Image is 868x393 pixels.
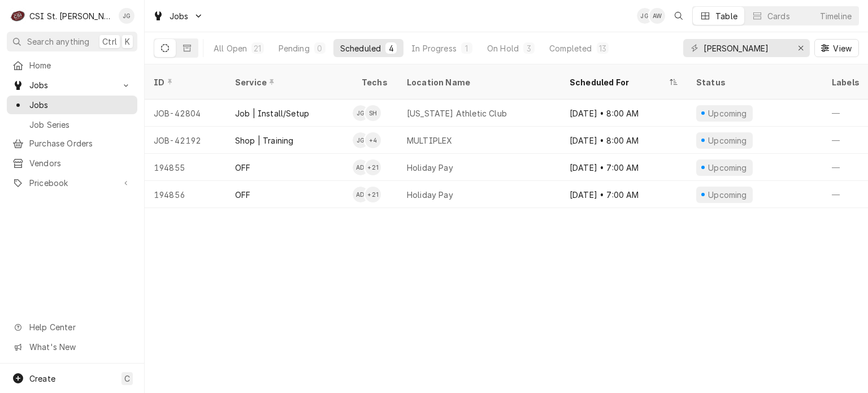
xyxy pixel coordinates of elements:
a: Go to Jobs [7,76,137,94]
div: Timeline [820,10,852,22]
div: 21 [254,42,261,54]
div: Table [715,10,737,22]
div: Holiday Pay [407,162,453,174]
div: In Progress [411,42,457,54]
div: JG [637,8,653,24]
div: Holiday Pay [407,189,453,201]
div: CSI St. Louis's Avatar [10,8,26,24]
div: AD [353,187,368,202]
span: Vendors [29,157,132,169]
div: JOB-42192 [145,127,226,154]
div: Jeff George's Avatar [353,132,368,148]
div: Anthony Dippolito's Avatar [353,187,368,202]
div: + 21 [365,187,381,202]
span: Ctrl [102,36,117,47]
span: Search anything [27,36,89,47]
div: 13 [599,42,606,54]
a: Home [7,56,137,75]
div: OFF [235,162,250,174]
span: Create [29,374,55,383]
div: Job | Install/Setup [235,107,309,119]
span: Jobs [29,99,132,111]
div: ID [154,76,215,88]
span: Jobs [170,10,189,22]
div: Upcoming [707,189,749,201]
div: [DATE] • 8:00 AM [561,127,687,154]
div: CSI St. [PERSON_NAME] [29,10,112,22]
div: JG [353,132,368,148]
div: Anthony Dippolito's Avatar [353,159,368,175]
div: Jeff George's Avatar [119,8,134,24]
div: [DATE] • 7:00 AM [561,181,687,208]
div: OFF [235,189,250,201]
div: Scheduled [340,42,381,54]
a: Go to Pricebook [7,174,137,192]
div: Service [235,76,341,88]
div: + 21 [365,159,381,175]
div: On Hold [487,42,519,54]
button: Open search [670,7,688,25]
div: Location Name [407,76,549,88]
div: JG [353,105,368,121]
span: Pricebook [29,177,115,189]
div: + 4 [365,132,381,148]
div: 0 [316,42,323,54]
a: Go to What's New [7,338,137,356]
div: Jeff George's Avatar [353,105,368,121]
div: MULTIPLEX [407,135,452,146]
span: View [831,42,854,54]
div: Shop | Training [235,135,293,146]
div: Alexandria Wilp's Avatar [649,8,665,24]
span: Jobs [29,79,115,91]
a: Vendors [7,154,137,172]
div: JOB-42804 [145,100,226,127]
div: [DATE] • 8:00 AM [561,100,687,127]
a: Go to Jobs [148,7,208,25]
span: K [125,36,130,47]
span: Home [29,59,132,71]
div: Completed [549,42,592,54]
div: Upcoming [707,135,749,146]
div: Cards [767,10,790,22]
a: Job Series [7,115,137,134]
div: All Open [214,42,247,54]
span: What's New [29,341,131,353]
div: SH [365,105,381,121]
span: Job Series [29,119,132,131]
div: [DATE] • 7:00 AM [561,154,687,181]
div: Upcoming [707,107,749,119]
div: Scheduled For [570,76,667,88]
div: Steve Heppermann's Avatar [365,105,381,121]
div: AW [649,8,665,24]
a: Go to Help Center [7,318,137,336]
div: Techs [362,76,389,88]
span: Purchase Orders [29,137,132,149]
span: C [124,373,130,385]
div: Upcoming [707,162,749,174]
div: Status [696,76,811,88]
div: Pending [279,42,310,54]
div: 3 [526,42,532,54]
div: 194855 [145,154,226,181]
button: Erase input [792,39,810,57]
button: View [814,39,859,57]
div: JG [119,8,134,24]
a: Purchase Orders [7,134,137,153]
div: Jeff George's Avatar [637,8,653,24]
span: Help Center [29,321,131,333]
div: [US_STATE] Athletic Club [407,107,507,119]
div: 4 [388,42,394,54]
div: 1 [463,42,470,54]
div: 194856 [145,181,226,208]
div: C [10,8,26,24]
button: Search anythingCtrlK [7,32,137,51]
input: Keyword search [704,39,788,57]
div: AD [353,159,368,175]
a: Jobs [7,96,137,114]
